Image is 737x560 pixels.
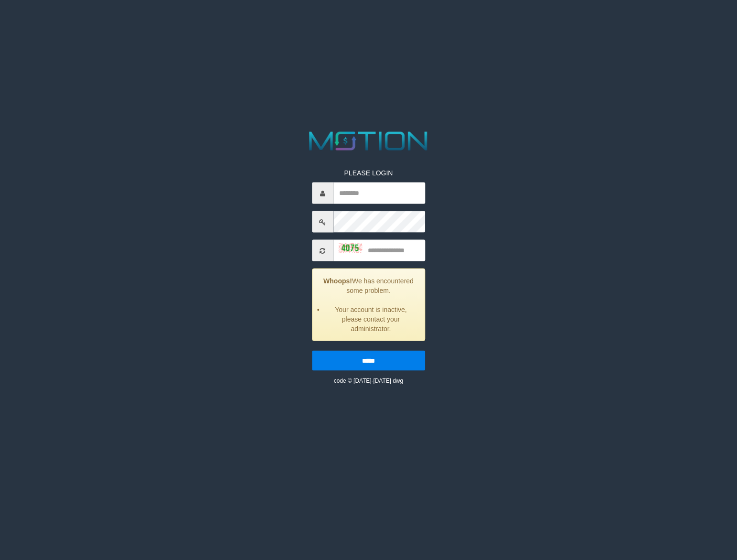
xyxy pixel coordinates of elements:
[304,129,433,154] img: MOTION_logo.png
[323,277,352,285] strong: Whoops!
[334,377,403,384] small: code © [DATE]-[DATE] dwg
[324,305,417,334] li: Your account is inactive, please contact your administrator.
[338,243,362,252] img: captcha
[312,269,425,341] div: We has encountered some problem.
[312,168,425,178] p: PLEASE LOGIN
